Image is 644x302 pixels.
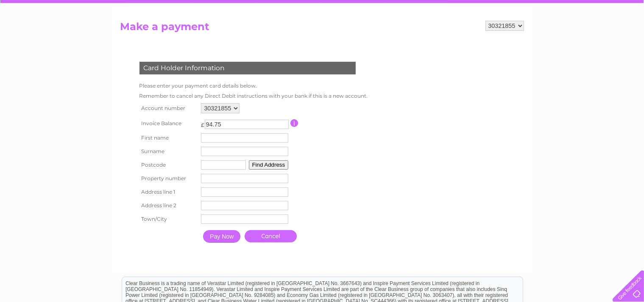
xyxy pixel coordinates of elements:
th: Address line 2 [137,199,199,212]
a: Cancel [245,230,297,242]
th: First name [137,131,199,145]
button: Find Address [249,160,289,170]
h2: Make a payment [120,21,524,37]
th: Address line 1 [137,185,199,199]
td: Remember to cancel any Direct Debit instructions with your bank if this is a new account. [137,91,370,101]
a: 0333 014 3131 [484,4,543,15]
a: Energy [516,36,535,42]
td: Please enter your payment card details below. [137,81,370,91]
div: Clear Business is a trading name of Verastar Limited (registered in [GEOGRAPHIC_DATA] No. 3667643... [122,5,523,41]
th: Postcode [137,158,199,172]
td: £ [201,118,204,128]
input: Pay Now [203,230,240,243]
div: Card Holder Information [139,62,356,74]
a: Contact [588,36,608,42]
th: Property number [137,172,199,185]
th: Surname [137,145,199,158]
th: Invoice Balance [137,115,199,131]
a: Log out [616,36,636,42]
a: Blog [570,36,583,42]
input: Information [290,119,298,127]
img: logo.png [22,22,66,48]
th: Town/City [137,212,199,226]
a: Telecoms [540,36,565,42]
a: Water [495,36,511,42]
th: Account number [137,101,199,115]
